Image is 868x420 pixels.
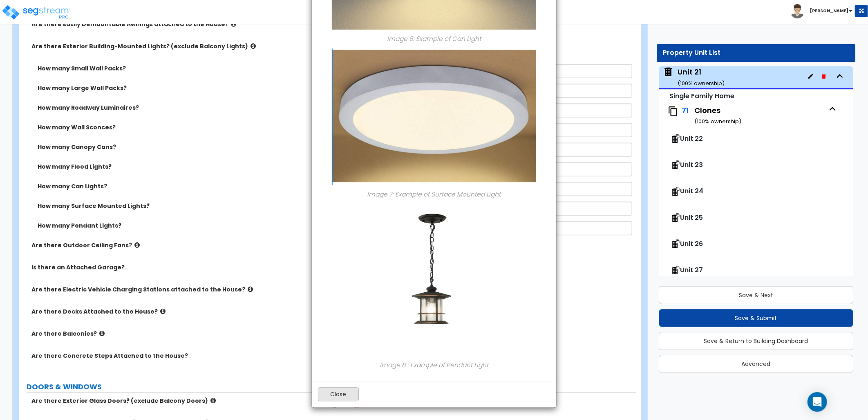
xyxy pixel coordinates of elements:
em: Image 7: Example of Surface Mounted Light [367,191,501,199]
button: Close [318,388,359,402]
em: Image 8 : Example of Pendant Light [380,361,488,370]
em: Image 6: Example of Can Light [387,35,481,43]
img: Philips Chrome Led Surface Mounted Ceiling Lights, For Indoor, 15 W at ? 550/piece in Bengaluru [332,49,536,186]
img: Aeyee Aluminum Lantern Outdoor Pendant Light, Clean Look Hanging Light – aeyee [332,205,536,341]
div: Open Intercom Messenger [808,392,827,412]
